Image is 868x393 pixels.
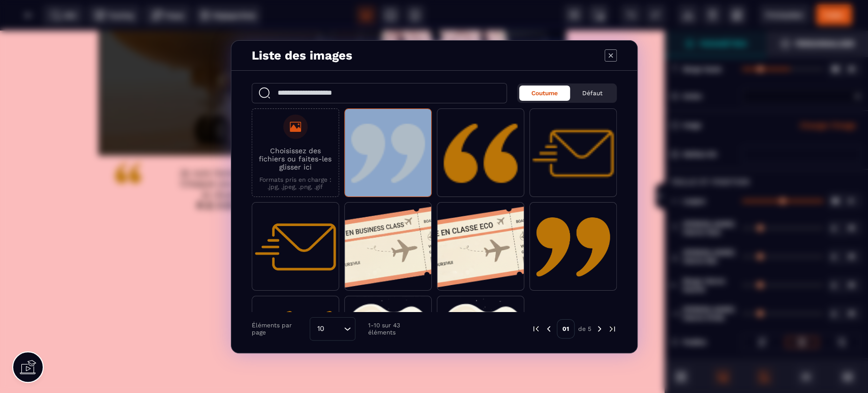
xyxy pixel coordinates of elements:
text: Je suis honorée de t’accompagner dans ce voyage autour du monde. Chaque jour sera une nouvelle es... [166,135,506,207]
p: 01 [557,319,575,339]
img: 38f5dc10d7a7e88d06699bd148efb11e_quote-5739394-BB7507_-_Copie.png [522,202,566,247]
img: prev [531,324,541,333]
input: Search for option [328,323,341,334]
p: de 5 [578,325,591,333]
span: Coutume [531,90,558,97]
img: prev [544,324,553,333]
span: [PERSON_NAME] [409,192,506,203]
img: next [608,324,617,333]
p: Éléments par page [252,322,305,336]
img: next [595,324,604,333]
p: Choisissez des fichiers ou faites-les glisser ici [257,147,334,171]
p: 1-10 sur 43 éléments [368,322,426,336]
b: Bienvenue à bord de Destination R.E.V.E®. [197,159,473,181]
p: Formats pris en charge : .jpg, .jpeg, .png, .gif [257,176,334,190]
div: Search for option [310,317,355,341]
h4: Liste des images [252,48,352,63]
span: 10 [314,323,328,334]
img: 760708443321aa29888cf30d5d8151ed_quoteL.png [113,127,143,158]
span: Défaut [582,90,603,97]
